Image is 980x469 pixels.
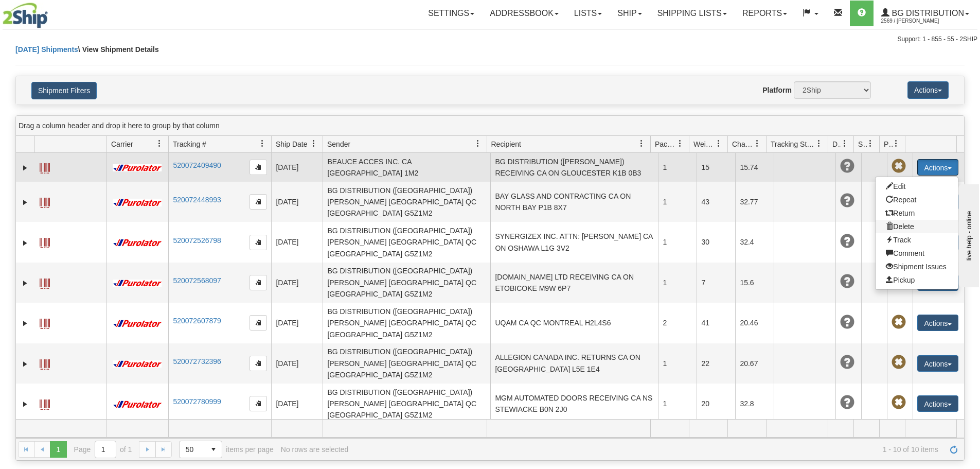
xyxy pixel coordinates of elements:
a: Expand [20,359,30,369]
span: Ship Date [276,139,307,149]
td: 15.74 [735,153,774,182]
td: BG DISTRIBUTION ([GEOGRAPHIC_DATA]) [PERSON_NAME] [GEOGRAPHIC_DATA] QC [GEOGRAPHIC_DATA] G5Z1M2 [323,263,490,303]
a: Tracking Status filter column settings [810,135,828,152]
td: MGM AUTOMATED DOORS RECEIVING CA NS STEWIACKE B0N 2J0 [490,384,658,424]
button: Copy to clipboard [250,396,267,411]
td: [DATE] [271,182,323,222]
td: BG DISTRIBUTION ([GEOGRAPHIC_DATA]) [PERSON_NAME] [GEOGRAPHIC_DATA] QC [GEOGRAPHIC_DATA] G5Z1M2 [323,303,490,343]
a: Packages filter column settings [671,135,689,152]
a: Tracking # filter column settings [254,135,271,152]
td: 20 [697,384,735,424]
span: Pickup Not Assigned [892,395,906,410]
a: Return [876,206,958,220]
a: Delete shipment [876,220,958,233]
a: Expand [20,197,30,207]
td: 22 [697,343,735,384]
td: 1 [658,384,697,424]
span: Carrier [111,139,133,149]
a: Expand [20,318,30,328]
a: [DATE] Shipments [15,45,78,54]
span: Page sizes drop down [179,441,222,458]
td: [DATE] [271,303,323,343]
a: Expand [20,399,30,409]
span: Tracking Status [771,139,815,149]
a: Label [40,233,50,250]
a: Recipient filter column settings [633,135,650,152]
img: 11 - Purolator [111,239,164,247]
span: Shipment Issues [858,139,867,149]
a: Pickup Status filter column settings [887,135,905,152]
span: Unknown [840,315,854,329]
a: 520072568097 [173,276,221,285]
td: 20.67 [735,343,774,384]
a: Expand [20,163,30,173]
a: Refresh [946,441,962,458]
span: Delivery Status [832,139,841,149]
span: Sender [327,139,350,149]
td: 32.77 [735,182,774,222]
a: Ship Date filter column settings [305,135,323,152]
img: 11 - Purolator [111,280,164,287]
a: Label [40,395,50,411]
a: Shipping lists [650,1,735,26]
td: BG DISTRIBUTION ([GEOGRAPHIC_DATA]) [PERSON_NAME] [GEOGRAPHIC_DATA] QC [GEOGRAPHIC_DATA] G5Z1M2 [323,222,490,262]
a: 520072732396 [173,357,221,366]
button: Actions [917,315,958,331]
td: BG DISTRIBUTION ([GEOGRAPHIC_DATA]) [PERSON_NAME] [GEOGRAPHIC_DATA] QC [GEOGRAPHIC_DATA] G5Z1M2 [323,343,490,384]
td: [DATE] [271,222,323,262]
td: 41 [697,303,735,343]
span: 1 - 10 of 10 items [355,445,938,454]
td: 1 [658,263,697,303]
img: 11 - Purolator [111,360,164,368]
td: BG DISTRIBUTION ([GEOGRAPHIC_DATA]) [PERSON_NAME] [GEOGRAPHIC_DATA] QC [GEOGRAPHIC_DATA] G5Z1M2 [323,182,490,222]
span: Weight [693,139,715,149]
a: Delivery Status filter column settings [836,135,853,152]
a: Settings [420,1,482,26]
button: Copy to clipboard [250,315,267,331]
td: ALLEGION CANADA INC. RETURNS CA ON [GEOGRAPHIC_DATA] L5E 1E4 [490,343,658,384]
td: 1 [658,153,697,182]
a: BG Distribution 2569 / [PERSON_NAME] [874,1,977,26]
td: 30 [697,222,735,262]
td: [DATE] [271,343,323,384]
button: Copy to clipboard [250,160,267,175]
button: Actions [917,159,958,176]
td: 20.46 [735,303,774,343]
button: Actions [917,355,958,372]
span: Unknown [840,395,854,410]
td: [DATE] [271,384,323,424]
td: 2 [658,303,697,343]
button: Copy to clipboard [250,356,267,371]
a: Repeat [876,193,958,206]
span: Pickup Not Assigned [892,355,906,370]
span: \ View Shipment Details [78,45,159,54]
div: Support: 1 - 855 - 55 - 2SHIP [3,35,977,44]
button: Copy to clipboard [250,235,267,250]
span: Packages [655,139,676,149]
span: Unknown [840,274,854,289]
td: [DATE] [271,263,323,303]
td: 32.8 [735,384,774,424]
a: Track [876,233,958,247]
img: 11 - Purolator [111,164,164,172]
span: Pickup Status [884,139,893,149]
a: 520072409490 [173,161,221,169]
img: logo2569.jpg [3,3,48,28]
td: [DOMAIN_NAME] LTD RECEIVING CA ON ETOBICOKE M9W 6P7 [490,263,658,303]
span: Pickup Not Assigned [892,159,906,173]
a: 520072448993 [173,196,221,204]
button: Actions [917,395,958,412]
span: select [205,441,222,458]
button: Copy to clipboard [250,194,267,210]
span: Page of 1 [74,441,132,458]
span: BG Distribution [889,9,964,18]
img: 11 - Purolator [111,401,164,408]
a: Label [40,193,50,210]
span: 50 [186,444,199,455]
td: BG DISTRIBUTION ([PERSON_NAME]) RECEIVING CA ON GLOUCESTER K1B 0B3 [490,153,658,182]
td: 7 [697,263,735,303]
a: 520072607879 [173,317,221,325]
span: Unknown [840,234,854,249]
a: Expand [20,278,30,288]
a: Shipment Issues filter column settings [862,135,879,152]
